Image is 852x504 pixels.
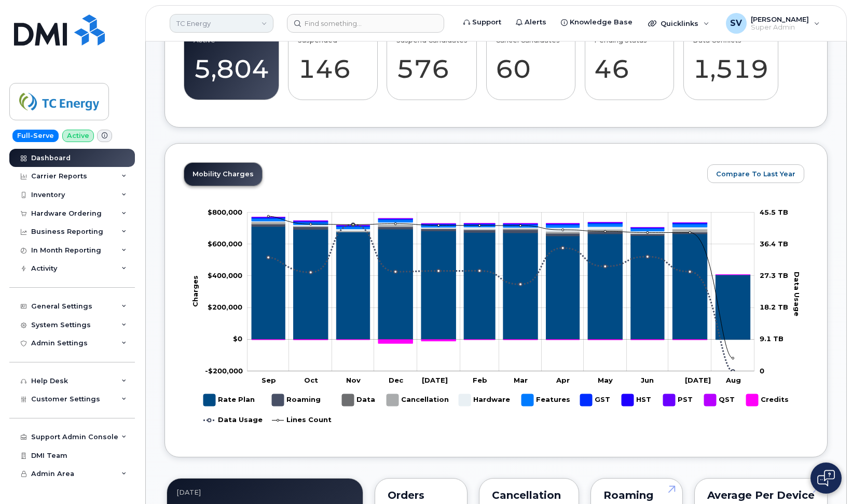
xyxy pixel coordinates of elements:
[661,19,698,27] span: Quicklinks
[707,164,804,183] button: Compare To Last Year
[252,227,750,340] g: Rate Plan
[342,390,376,410] g: Data
[707,491,815,499] div: Average per Device
[272,390,321,410] g: Roaming
[793,271,801,316] tspan: Data Usage
[525,17,546,27] span: Alerts
[751,23,809,32] span: Super Admin
[287,14,444,33] input: Find something...
[473,375,487,384] tspan: Feb
[422,375,448,384] tspan: [DATE]
[719,13,827,34] div: Samuel Vernaza
[389,375,404,384] tspan: Dec
[233,334,242,343] tspan: $0
[693,26,768,94] a: Data Conflicts 1,519
[205,366,243,374] tspan: -$200,000
[760,303,788,311] tspan: 18.2 TB
[191,275,199,306] tspan: Charges
[388,491,455,499] div: Orders
[509,12,554,33] a: Alerts
[208,271,242,279] g: $0
[184,163,262,186] a: Mobility Charges
[346,375,361,384] tspan: Nov
[176,488,353,496] div: August 2025
[704,390,736,410] g: QST
[760,334,784,343] tspan: 9.1 TB
[556,375,570,384] tspan: Apr
[208,240,242,248] tspan: $600,000
[191,207,802,430] g: Chart
[641,13,717,34] div: Quicklinks
[262,375,276,384] tspan: Sep
[252,217,750,274] g: QST
[521,390,570,410] g: Features
[203,390,255,410] g: Rate Plan
[203,390,789,430] g: Legend
[746,390,789,410] g: Credits
[170,14,273,33] a: TC Energy
[203,410,263,430] g: Data Usage
[554,12,640,33] a: Knowledge Base
[685,375,711,384] tspan: [DATE]
[304,375,318,384] tspan: Oct
[298,26,368,94] a: Suspended 146
[456,12,509,33] a: Support
[208,207,242,216] g: $0
[205,366,243,374] g: $0
[194,26,269,94] a: Active 5,804
[570,17,633,27] span: Knowledge Base
[760,366,764,374] tspan: 0
[594,26,664,94] a: Pending Status 46
[387,390,449,410] g: Cancellation
[622,390,653,410] g: HST
[598,375,613,384] tspan: May
[496,26,566,94] a: Cancel Candidates 60
[272,410,332,430] g: Lines Count
[472,17,501,27] span: Support
[208,207,242,216] tspan: $800,000
[396,26,468,94] a: Suspend Candidates 576
[716,169,795,179] span: Compare To Last Year
[459,390,511,410] g: Hardware
[817,470,835,486] img: Open chat
[208,303,242,311] g: $0
[725,375,741,384] tspan: Aug
[760,271,788,279] tspan: 27.3 TB
[208,303,242,311] tspan: $200,000
[663,390,694,410] g: PST
[208,271,242,279] tspan: $400,000
[760,207,788,216] tspan: 45.5 TB
[603,491,670,499] div: Roaming
[730,17,742,30] span: SV
[641,375,654,384] tspan: Jun
[760,240,788,248] tspan: 36.4 TB
[751,15,809,23] span: [PERSON_NAME]
[514,375,528,384] tspan: Mar
[492,491,566,499] div: Cancellation
[208,240,242,248] g: $0
[580,390,611,410] g: GST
